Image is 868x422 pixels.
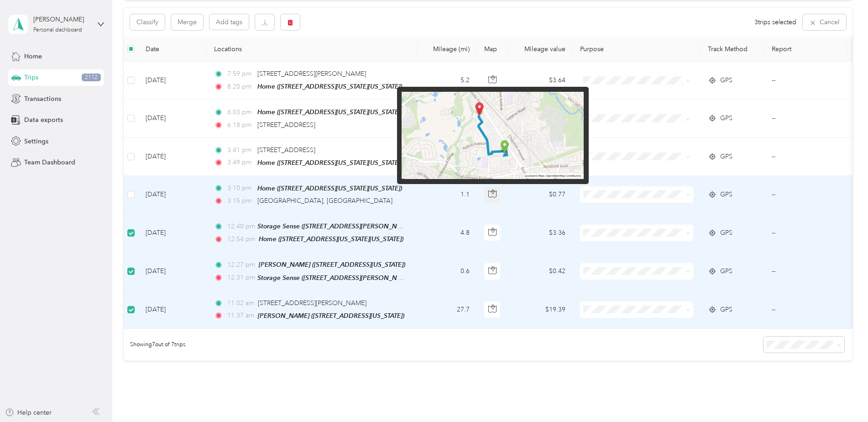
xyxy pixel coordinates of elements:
th: Report [764,37,847,62]
td: [DATE] [138,62,207,100]
img: minimap [402,92,584,179]
span: 11:37 am [227,311,254,321]
span: GPS [720,113,732,123]
span: Home [24,52,42,61]
span: 8:20 pm [227,82,253,92]
td: [DATE] [138,100,207,137]
td: -- [764,100,847,137]
span: 12:54 pm [227,234,255,244]
td: [DATE] [138,138,207,176]
span: Storage Sense ([STREET_ADDRESS][PERSON_NAME][US_STATE]) [257,274,446,282]
span: [STREET_ADDRESS] [257,121,315,129]
td: [DATE] [138,291,207,329]
span: Storage Sense ([STREET_ADDRESS][PERSON_NAME][US_STATE]) [257,222,446,230]
span: Transactions [24,94,61,104]
div: [PERSON_NAME] [33,15,90,24]
span: 3:49 pm [227,158,253,168]
iframe: Everlance-gr Chat Button Frame [817,371,868,422]
td: $0.77 [509,176,573,214]
th: Map [477,37,509,62]
td: 27.7 [417,291,477,329]
span: 11:02 am [227,298,254,308]
span: [STREET_ADDRESS][PERSON_NAME] [257,70,366,78]
span: Home ([STREET_ADDRESS][US_STATE][US_STATE]) [257,108,402,116]
span: 12:27 pm [227,260,255,270]
td: $0.42 [509,252,573,290]
span: Home ([STREET_ADDRESS][US_STATE][US_STATE]) [257,83,402,90]
span: Data exports [24,115,63,125]
td: $3.36 [509,214,573,252]
td: 1.1 [417,176,477,214]
td: -- [764,252,847,290]
button: Help center [5,408,52,417]
span: GPS [720,266,732,276]
th: Purpose [573,37,701,62]
span: 12:31 pm [227,273,253,283]
span: GPS [720,305,732,315]
span: Settings [24,137,48,146]
span: GPS [720,190,732,200]
span: [PERSON_NAME] ([STREET_ADDRESS][US_STATE]) [258,312,404,319]
td: 4.8 [417,214,477,252]
span: 6:18 pm [227,120,253,130]
span: Home ([STREET_ADDRESS][US_STATE][US_STATE]) [259,235,403,243]
td: [DATE] [138,176,207,214]
td: -- [764,214,847,252]
td: $19.39 [509,291,573,329]
span: Home ([STREET_ADDRESS][US_STATE][US_STATE]) [257,185,402,192]
button: Add tags [209,14,249,30]
span: 12:40 pm [227,222,253,232]
span: GPS [720,75,732,85]
span: Team Dashboard [24,158,75,167]
span: [PERSON_NAME] ([STREET_ADDRESS][US_STATE]) [259,261,405,268]
td: [DATE] [138,252,207,290]
td: 5.2 [417,62,477,100]
div: Personal dashboard [33,27,82,33]
span: 3:41 pm [227,145,253,155]
span: 3:15 pm [227,196,253,206]
button: Merge [171,14,203,30]
th: Locations [207,37,417,62]
span: 7:59 pm [227,69,253,79]
button: Cancel [803,14,846,30]
th: Track Method [701,37,764,62]
button: Classify [130,14,165,30]
th: Mileage value [509,37,573,62]
td: -- [764,138,847,176]
td: $3.64 [509,62,573,100]
span: 3:10 pm [227,183,253,193]
span: [STREET_ADDRESS][PERSON_NAME] [258,299,366,307]
span: 3 trips selected [754,17,796,27]
span: Showing 7 out of 7 trips [124,341,185,349]
td: 0.6 [417,252,477,290]
span: 2112 [82,74,101,82]
span: 6:03 pm [227,107,253,117]
span: Trips [24,73,38,82]
td: -- [764,62,847,100]
span: Home ([STREET_ADDRESS][US_STATE][US_STATE]) [257,159,402,166]
th: Mileage (mi) [417,37,477,62]
td: -- [764,176,847,214]
td: [DATE] [138,214,207,252]
td: -- [764,291,847,329]
span: GPS [720,228,732,238]
span: [GEOGRAPHIC_DATA], [GEOGRAPHIC_DATA] [257,197,392,205]
span: [STREET_ADDRESS] [257,146,315,154]
th: Date [138,37,207,62]
span: GPS [720,152,732,162]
